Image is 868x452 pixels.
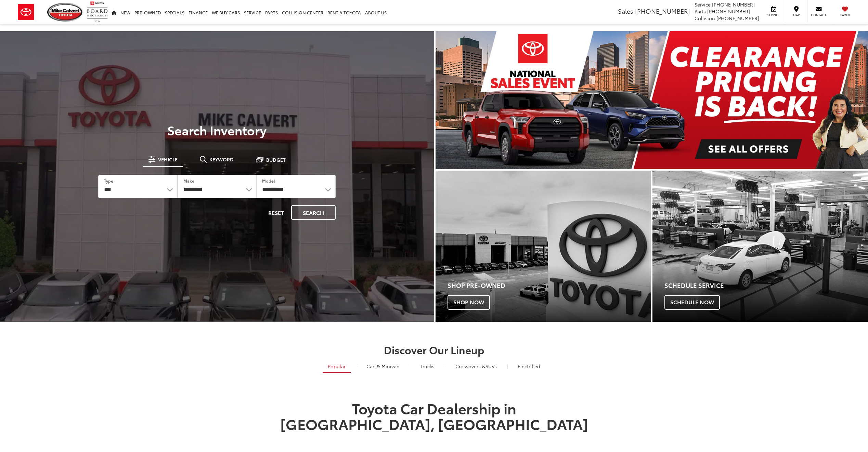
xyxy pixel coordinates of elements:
a: Shop Pre-Owned Shop Now [436,171,651,321]
h4: Schedule Service [664,282,868,289]
span: Sales [618,6,633,15]
span: Crossovers & [455,363,485,370]
span: Service [695,1,711,8]
span: Service [766,13,781,17]
span: Map [789,13,804,17]
a: Cars [361,360,405,372]
h2: Discover Our Lineup [193,344,675,355]
h4: Shop Pre-Owned [448,282,651,289]
span: & Minivan [377,363,400,370]
div: Toyota [436,171,651,321]
a: Trucks [415,360,440,372]
a: SUVs [450,360,502,372]
span: [PHONE_NUMBER] [707,8,750,15]
span: Budget [266,157,286,162]
h3: Search Inventory [29,123,405,137]
li: | [408,363,412,370]
span: Schedule Now [664,295,720,309]
li: | [443,363,447,370]
li: | [505,363,509,370]
span: Keyword [209,157,234,162]
span: Parts [695,8,706,15]
label: Model [262,178,275,184]
a: Schedule Service Schedule Now [652,171,868,321]
img: Mike Calvert Toyota [47,3,83,22]
div: Toyota [652,171,868,321]
a: Electrified [513,360,545,372]
span: [PHONE_NUMBER] [716,15,759,22]
label: Type [104,178,113,184]
button: Search [291,205,336,220]
span: [PHONE_NUMBER] [635,6,690,15]
button: Reset [262,205,290,220]
span: Vehicle [158,157,178,162]
span: Saved [838,13,853,17]
span: Collision [695,15,715,22]
label: Make [183,178,194,184]
a: Popular [323,360,351,373]
span: Shop Now [448,295,490,309]
span: Contact [811,13,826,17]
li: | [354,363,358,370]
span: [PHONE_NUMBER] [712,1,755,8]
h1: Toyota Car Dealership in [GEOGRAPHIC_DATA], [GEOGRAPHIC_DATA] [275,400,593,448]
